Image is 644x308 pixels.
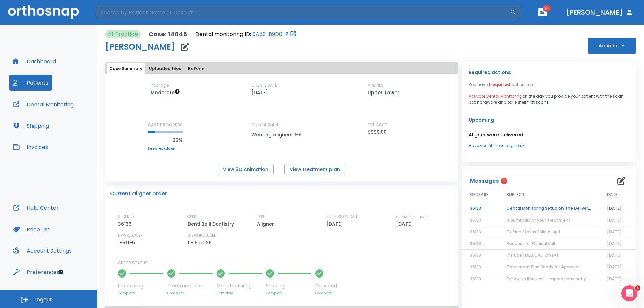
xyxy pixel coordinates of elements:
p: STEPS INCLUDED [187,233,216,239]
span: 36133 [470,229,481,235]
span: 36133 [470,276,481,282]
span: Request for Clinical call [507,241,555,246]
p: Dental monitoring ID: [195,30,251,38]
span: Follow up Request - impressions not yet received [507,276,609,282]
p: 36133 [118,220,134,228]
input: Search by Patient Name or Case # [96,6,510,19]
p: Aligner were delivered [469,131,629,139]
p: Package [151,82,169,88]
p: UPPER/LOWER [118,233,143,239]
a: Have you fit these aligners? [469,143,629,149]
a: 0A53-B9D0-Z [252,30,288,38]
p: [DATE] [396,220,415,228]
button: Help Center [9,200,63,216]
span: 36133 [470,217,481,223]
p: Treatment plan [167,282,213,289]
p: Complete [167,291,213,296]
span: Activate Dental Monitoring [469,93,522,99]
p: $999.00 [368,128,387,136]
span: Up to 20 Steps (40 aligners) [151,89,180,96]
span: SUBJECT [507,192,525,198]
button: Case Summary [107,63,145,74]
a: Invoices [9,139,52,155]
p: Current Batch [251,122,312,128]
h1: [PERSON_NAME] [105,43,175,51]
p: Denti Belli Dentistry [187,220,236,228]
p: OFFICE [187,214,200,220]
p: You have action item [469,82,535,88]
p: Complete [217,291,262,296]
span: 36133 [470,264,481,270]
div: tabs [107,63,457,74]
span: 36133 [470,241,481,246]
p: Shipping [266,282,311,289]
p: Case: 14045 [149,30,187,38]
p: Manufacturing [217,282,262,289]
button: Uploaded files [146,63,184,74]
button: View 3D Animation [218,164,274,175]
td: Dental Monitoring Setup on The Delivery Day [499,203,599,214]
span: [DATE] [607,241,622,246]
button: Preferences [9,264,63,280]
span: 36133 [470,252,481,258]
p: Current aligner order [110,190,167,198]
p: At Practice [108,30,138,38]
p: Required actions [469,68,511,76]
button: Shipping [9,118,53,134]
span: DATE [607,192,618,198]
p: ORDER ID [118,214,134,220]
span: [DATE] [607,264,622,270]
p: ARCHES [368,82,384,88]
div: Open patient in dental monitoring portal [195,30,297,38]
p: [DATE] [251,88,268,97]
span: A Summary of your Treatment [507,217,570,223]
span: Intrude [MEDICAL_DATA] [507,252,558,258]
button: View treatment plan [284,164,345,175]
p: Wearing aligners 1-5 [251,131,312,139]
span: [DATE] [607,217,622,223]
button: Dental Monitoring [9,96,78,112]
p: Delivered [315,282,337,289]
iframe: Intercom live chat [621,285,637,301]
p: ESTIMATED SHIP DATE [396,214,427,220]
p: 1 - 5 [187,239,198,247]
p: Complete [315,291,337,296]
span: ORDER ID [470,192,488,198]
span: 1 [501,178,507,184]
button: Dashboard [9,53,60,69]
p: Processing [118,282,163,289]
p: Complete [266,291,311,296]
p: Aligner [257,220,276,228]
span: 1 required [489,82,510,87]
div: Tooltip anchor [58,269,64,275]
p: EST COST [368,122,387,128]
span: Treatment Plan Ready for Approval! [507,264,581,270]
a: See breakdown [148,147,183,151]
p: ORDER STATUS [118,260,453,266]
button: Account Settings [9,243,76,259]
button: Actions [588,38,636,54]
td: [DATE] [599,203,636,214]
p: Complete [118,291,163,296]
p: 26 [206,239,212,247]
span: [DATE] [607,276,622,282]
button: Rx Form [185,63,207,74]
button: Price List [9,221,54,237]
p: Upper, Lower [368,88,399,97]
span: Logout [34,296,52,303]
span: 17 [543,5,551,12]
p: CREATE DATE [251,82,277,88]
button: Patients [9,75,52,91]
p: on the day you provide your patient with the scan box hardware and take their first scans. [469,93,629,105]
p: TYPE [257,214,265,220]
p: of [199,239,204,247]
p: 22% [148,136,183,144]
